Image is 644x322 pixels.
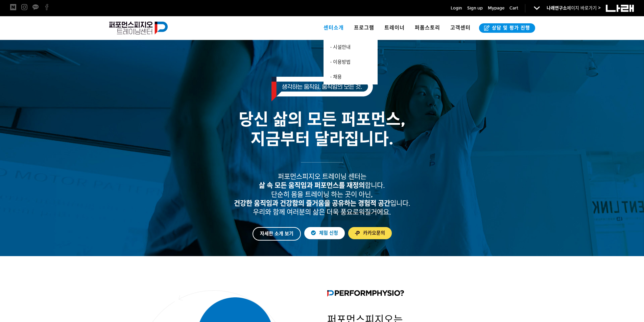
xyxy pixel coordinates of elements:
[327,290,404,297] img: 퍼포먼스피지오란?
[415,25,440,31] span: 퍼폼스토리
[445,16,476,40] a: 고객센터
[488,5,504,11] a: Mypage
[384,25,405,31] span: 트레이너
[271,191,373,199] span: 단순히 몸을 트레이닝 하는 곳이 아닌,
[450,25,471,31] span: 고객센터
[253,208,391,216] span: 우리와 함께 여러분의 삶은 더욱 풍요로워질거에요.
[348,227,392,239] a: 카카오문의
[509,5,518,11] a: Cart
[324,40,378,55] a: · 시설안내
[410,16,445,40] a: 퍼폼스토리
[324,70,378,84] a: · 채용
[234,199,390,207] strong: 건강한 움직임과 건강함의 즐거움을 공유하는 경험적 공간
[490,25,530,31] span: 상담 및 평가 진행
[324,55,378,70] a: · 이용방법
[330,74,342,80] span: · 채용
[379,16,410,40] a: 트레이너
[278,173,366,181] span: 퍼포먼스피지오 트레이닝 센터는
[330,59,351,65] span: · 이용방법
[349,16,379,40] a: 프로그램
[467,5,483,11] a: Sign up
[354,25,374,31] span: 프로그램
[330,44,351,50] span: · 시설안내
[547,5,567,11] strong: 나래연구소
[259,181,365,190] strong: 삶 속 모든 움직임과 퍼포먼스를 재정의
[234,199,410,207] span: 입니다.
[239,109,405,149] span: 당신 삶의 모든 퍼포먼스, 지금부터 달라집니다.
[318,16,349,40] a: 센터소개
[253,227,301,241] a: 자세한 소개 보기
[324,25,344,31] span: 센터소개
[451,5,462,11] a: Login
[259,181,385,190] span: 합니다.
[304,227,345,239] a: 체험 신청
[479,23,535,33] a: 상담 및 평가 진행
[547,5,601,11] a: 나래연구소페이지 바로가기 >
[271,77,373,101] img: 생각하는 움직임, 움직임의 모든 것.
